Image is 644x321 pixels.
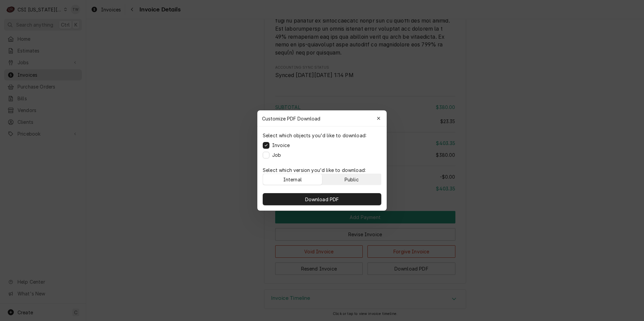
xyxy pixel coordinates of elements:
[263,167,381,174] p: Select which version you'd like to download:
[345,176,359,183] div: Public
[257,110,387,127] div: Customize PDF Download
[263,193,381,205] button: Download PDF
[263,132,366,139] p: Select which objects you'd like to download:
[304,196,341,203] span: Download PDF
[272,142,290,149] label: Invoice
[272,151,281,158] label: Job
[283,176,302,183] div: Internal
